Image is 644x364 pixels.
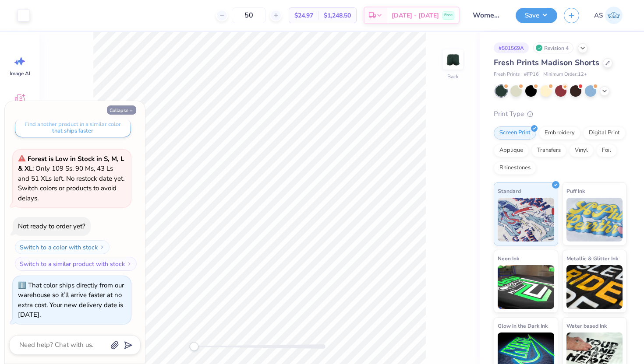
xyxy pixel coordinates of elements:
div: Print Type [494,109,626,119]
img: Switch to a similar product with stock [127,261,132,266]
img: Switch to a color with stock [99,245,105,250]
strong: Forest is Low in Stock in S, M, L & XL [18,154,124,173]
span: [DATE] - [DATE] [392,11,439,20]
div: That color ships directly from our warehouse so it’ll arrive faster at no extra cost. Your new de... [18,281,124,319]
span: Metallic & Glitter Ink [566,254,618,263]
img: Neon Ink [498,265,554,309]
span: $24.97 [294,11,313,20]
img: Puff Ink [566,198,623,241]
img: Ashutosh Sharma [605,7,623,24]
span: Fresh Prints [494,71,520,78]
button: Switch to a color with stock [15,240,110,254]
div: Embroidery [539,126,580,140]
span: Water based Ink [566,321,607,330]
div: Vinyl [569,144,594,157]
span: $1,248.50 [324,11,351,20]
span: AS [594,10,603,21]
button: Find another product in a similar color that ships faster [15,118,131,137]
div: Applique [494,144,529,157]
div: Accessibility label [190,342,198,351]
span: Image AI [10,70,30,77]
span: Glow in the Dark Ink [498,321,548,330]
button: Save [516,8,557,23]
span: Free [444,12,453,18]
div: Transfers [531,144,566,157]
span: Fresh Prints Madison Shorts [494,57,599,68]
button: Switch to a similar product with stock [15,257,137,271]
span: Standard [498,186,521,196]
div: Rhinestones [494,161,536,175]
div: Foil [596,144,617,157]
a: AS [590,7,626,24]
span: : Only 109 Ss, 90 Ms, 43 Ls and 51 XLs left. No restock date yet. Switch colors or products to av... [18,154,124,203]
span: Puff Ink [566,186,585,196]
span: # FP16 [524,71,539,78]
span: Neon Ink [498,254,519,263]
input: – – [232,7,266,23]
div: Screen Print [494,126,536,140]
div: Not ready to order yet? [18,222,85,231]
div: Revision 4 [533,42,573,53]
div: Back [447,73,459,80]
img: Standard [498,198,554,241]
input: Untitled Design [466,7,509,24]
div: Digital Print [583,126,626,140]
button: Collapse [107,105,136,115]
span: Minimum Order: 12 + [543,71,587,78]
div: # 501569A [494,42,529,53]
img: Back [444,51,462,68]
img: Metallic & Glitter Ink [566,265,623,309]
